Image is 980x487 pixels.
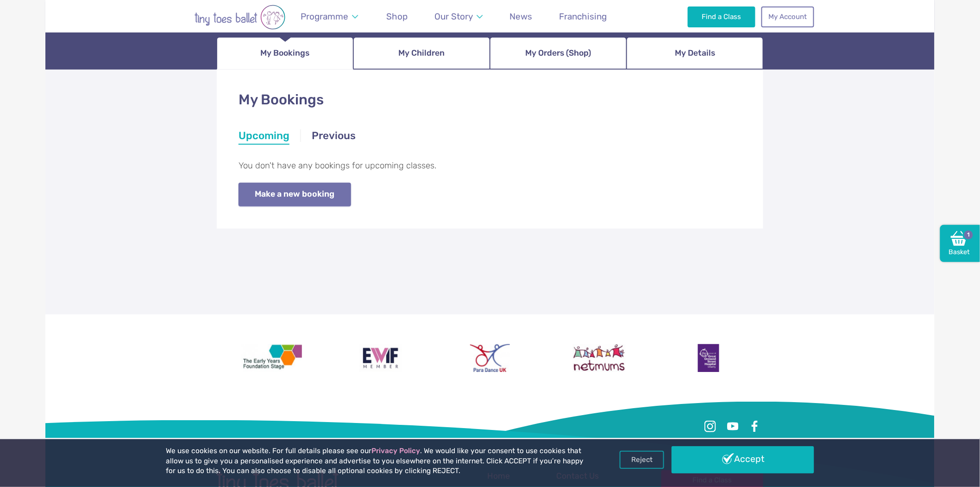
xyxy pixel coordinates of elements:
[509,11,532,22] span: News
[241,344,302,372] img: The Early Years Foundation Stage
[399,45,445,61] span: My Children
[761,6,814,27] a: My Account
[672,446,814,473] a: Accept
[217,37,353,70] a: My Bookings
[430,6,487,27] a: Our Story
[166,5,314,30] img: tiny toes ballet
[526,45,591,61] span: My Orders (Shop)
[382,6,412,27] a: Shop
[559,11,607,22] span: Franchising
[490,37,627,70] a: My Orders (Shop)
[434,11,473,22] span: Our Story
[505,6,537,27] a: News
[555,6,611,27] a: Franchising
[702,418,719,435] a: Instagram
[301,11,348,22] span: Programme
[675,45,715,61] span: My Details
[166,446,587,476] p: We use cookies on our website. For full details please see our . We would like your consent to us...
[239,90,741,110] h1: My Bookings
[620,451,664,468] a: Reject
[312,128,356,145] a: Previous
[353,37,490,70] a: My Children
[261,45,310,61] span: My Bookings
[627,37,763,70] a: My Details
[387,11,408,22] span: Shop
[371,447,420,455] a: Privacy Policy
[470,344,510,372] img: Para Dance UK
[239,183,351,206] a: Make a new booking
[724,418,741,435] a: Youtube
[359,344,403,372] img: Encouraging Women Into Franchising
[688,6,756,27] a: Find a Class
[239,160,741,173] p: You don't have any bookings for upcoming classes.
[296,6,362,27] a: Programme
[747,418,763,435] a: Facebook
